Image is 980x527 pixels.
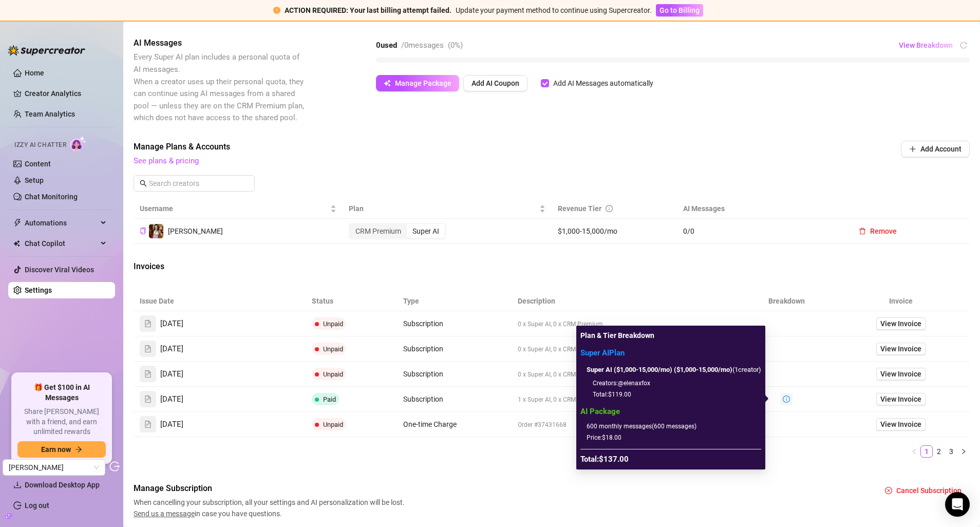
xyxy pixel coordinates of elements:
[876,393,926,405] a: View Invoice
[552,219,677,244] td: $1,000-15,000/mo
[403,420,457,428] span: One-time Charge
[896,486,962,495] span: Cancel Subscription
[933,446,945,457] a: 2
[70,136,86,151] img: AI Chatter
[677,199,844,219] th: AI Messages
[933,445,945,458] li: 2
[512,362,741,387] td: 0 x Super AI, 0 x CRM Premium
[149,178,240,189] input: Search creators
[911,448,917,455] span: left
[285,6,451,14] strong: ACTION REQUIRED: Your last billing attempt failed.
[168,227,223,235] span: [PERSON_NAME]
[25,85,107,102] a: Creator Analytics
[25,160,51,168] a: Content
[580,407,620,416] strong: AI Package
[306,291,397,311] th: Status
[957,445,970,458] li: Next Page
[512,387,741,412] td: 1 x Super AI, 0 x CRM Premium, 600 monthly messages
[140,228,146,235] button: Copy Creator ID
[880,419,921,430] span: View Invoice
[899,41,953,49] span: View Breakdown
[512,291,741,311] th: Description
[920,445,933,458] li: 1
[144,396,152,403] span: file-text
[134,510,195,518] span: Send us a message
[587,366,732,373] strong: Super AI ($1,000-15,000/mo) ($1,000-15,000/mo)
[25,69,44,77] a: Home
[17,383,106,403] span: 🎁 Get $100 in AI Messages
[876,368,926,380] a: View Invoice
[134,156,199,165] a: See plans & pricing
[13,481,22,489] span: download
[144,345,152,352] span: file-text
[656,6,703,14] a: Go to Billing
[343,199,552,219] th: Plan
[25,176,44,184] a: Setup
[741,291,832,311] th: Breakdown
[134,199,343,219] th: Username
[134,291,306,311] th: Issue Date
[518,346,603,353] span: 0 x Super AI, 0 x CRM Premium
[273,7,280,14] span: exclamation-circle
[134,37,306,49] span: AI Messages
[14,140,66,150] span: Izzy AI Chatter
[898,37,953,53] button: View Breakdown
[401,41,444,50] span: / 0 messages
[518,321,603,328] span: 0 x Super AI, 0 x CRM Premium
[593,391,631,398] span: Total: $119.00
[25,286,52,294] a: Settings
[593,380,650,387] span: Creators: @elenaxfox
[656,4,703,16] button: Go to Billing
[41,445,71,454] span: Earn now
[323,396,336,403] span: Paid
[323,345,343,353] span: Unpaid
[13,240,20,247] img: Chat Copilot
[518,421,567,428] span: Order #37431668
[140,228,146,234] span: copy
[8,45,85,55] img: logo-BBDzfeDw.svg
[587,423,696,430] span: 600 monthly messages ( 600 messages)
[580,331,654,340] strong: Plan & Tier Breakdown
[876,317,926,330] a: View Invoice
[376,75,459,91] button: Manage Package
[553,78,653,89] div: Add AI Messages automatically
[13,219,22,227] span: thunderbolt
[25,235,98,252] span: Chat Copilot
[376,41,397,50] strong: 0 used
[407,224,445,238] div: Super AI
[580,348,625,357] strong: Super AI Plan
[885,487,892,494] span: close-circle
[403,319,443,328] span: Subscription
[518,396,671,403] span: 1 x Super AI, 0 x CRM Premium, 600 monthly messages
[160,393,183,406] span: [DATE]
[25,481,100,489] span: Download Desktop App
[160,343,183,355] span: [DATE]
[870,227,897,235] span: Remove
[880,368,921,380] span: View Invoice
[683,225,838,237] span: 0 / 0
[606,205,613,212] span: info-circle
[659,6,700,14] span: Go to Billing
[134,141,831,153] span: Manage Plans & Accounts
[17,441,106,458] button: Earn nowarrow-right
[901,141,970,157] button: Add Account
[403,345,443,353] span: Subscription
[140,203,328,214] span: Username
[921,446,932,457] a: 1
[144,370,152,378] span: file-text
[25,501,49,510] a: Log out
[783,396,790,403] span: info-circle
[880,343,921,354] span: View Invoice
[397,291,512,311] th: Type
[323,320,343,328] span: Unpaid
[9,460,99,475] span: Sarah Kirinsky
[880,318,921,329] span: View Invoice
[25,266,94,274] a: Discover Viral Videos
[403,370,443,378] span: Subscription
[472,79,519,87] span: Add AI Coupon
[25,193,78,201] a: Chat Monitoring
[877,482,970,499] button: Cancel Subscription
[512,311,741,336] td: 0 x Super AI, 0 x CRM Premium
[5,513,12,520] span: build
[140,180,147,187] span: search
